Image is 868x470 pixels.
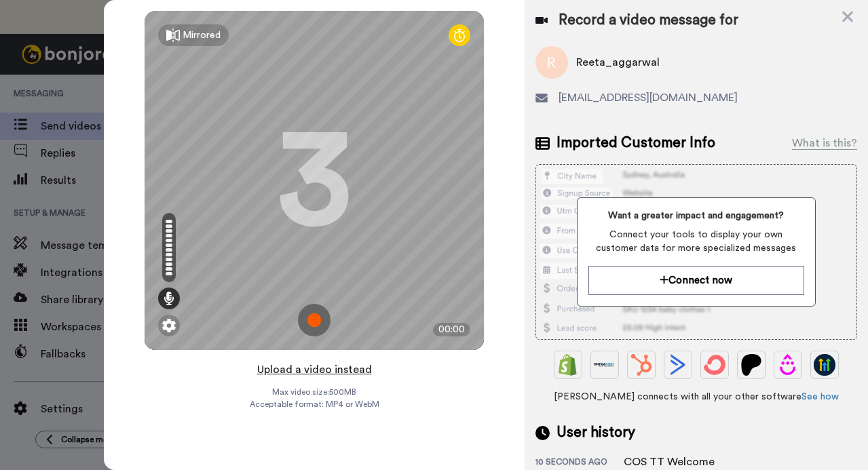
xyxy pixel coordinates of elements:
[253,361,376,378] button: Upload a video instead
[162,319,176,332] img: ic_gear.svg
[557,354,579,376] img: Shopify
[298,304,331,336] img: ic_record_start.svg
[740,354,762,376] img: Patreon
[801,392,839,402] a: See how
[594,354,616,376] img: Ontraport
[624,454,715,470] div: COS TT Welcome
[777,354,799,376] img: Drip
[792,135,857,151] div: What is this?
[588,266,804,295] button: Connect now
[250,399,379,410] span: Acceptable format: MP4 or WebM
[535,390,857,404] span: [PERSON_NAME] connects with all your other software
[556,423,635,443] span: User history
[535,456,624,470] div: 10 seconds ago
[704,354,725,376] img: ConvertKit
[588,209,804,222] span: Want a greater impact and engagement?
[556,133,715,153] span: Imported Customer Info
[667,354,689,376] img: ActiveCampaign
[272,387,356,397] span: Max video size: 500 MB
[277,130,352,231] div: 3
[588,228,804,255] span: Connect your tools to display your own customer data for more specialized messages
[433,323,470,336] div: 00:00
[814,354,835,376] img: GoHighLevel
[630,354,652,376] img: Hubspot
